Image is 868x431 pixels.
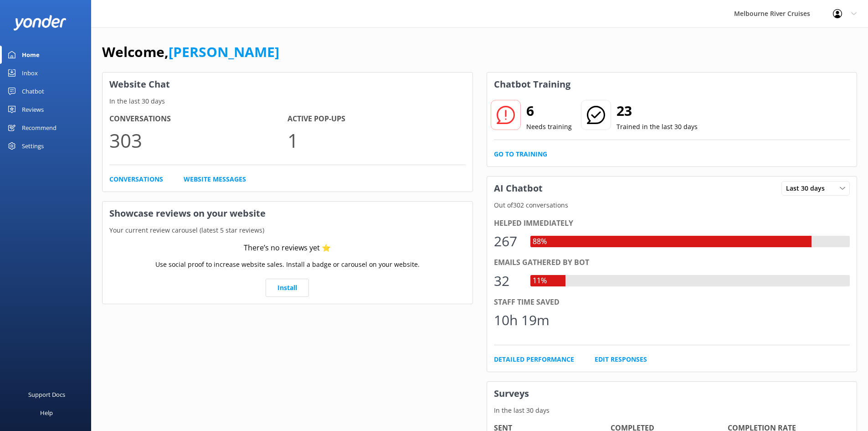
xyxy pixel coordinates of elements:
div: Inbox [22,64,38,82]
div: 32 [494,270,521,292]
h3: Surveys [487,382,857,405]
p: In the last 30 days [487,405,857,415]
div: Recommend [22,119,56,137]
p: 1 [288,125,466,156]
a: Conversations [109,174,163,184]
a: Website Messages [184,174,246,184]
div: Staff time saved [494,296,850,308]
div: 10h 19m [494,309,550,331]
a: Edit Responses [595,354,647,364]
a: Install [266,279,309,297]
div: There’s no reviews yet ⭐ [244,242,331,254]
div: Settings [22,137,44,155]
div: Support Docs [28,385,65,404]
h3: Showcase reviews on your website [103,202,473,225]
img: yonder-white-logo.png [14,15,66,30]
a: [PERSON_NAME] [169,42,279,61]
a: Detailed Performance [494,354,574,364]
div: 88% [530,236,549,248]
div: 11% [530,275,549,287]
div: Home [22,46,40,64]
div: Chatbot [22,82,44,100]
p: Out of 302 conversations [487,200,857,210]
span: Last 30 days [786,183,830,193]
h3: Chatbot Training [487,73,577,96]
h1: Welcome, [102,41,279,63]
div: Help [40,404,53,422]
p: In the last 30 days [103,96,473,106]
h2: 6 [526,100,572,122]
h4: Conversations [109,113,288,125]
h2: 23 [616,100,698,122]
p: Your current review carousel (latest 5 star reviews) [103,225,473,235]
div: Reviews [22,100,44,119]
a: Go to Training [494,149,547,159]
p: Trained in the last 30 days [616,122,698,132]
p: 303 [109,125,288,156]
div: Emails gathered by bot [494,257,850,269]
h3: AI Chatbot [487,177,550,200]
div: 267 [494,230,521,252]
h3: Website Chat [103,73,473,96]
p: Use social proof to increase website sales. Install a badge or carousel on your website. [155,260,420,270]
div: Helped immediately [494,218,850,229]
p: Needs training [526,122,572,132]
h4: Active Pop-ups [288,113,466,125]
